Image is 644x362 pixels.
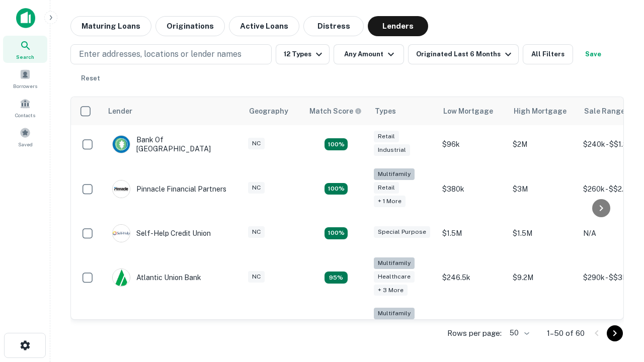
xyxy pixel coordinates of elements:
button: Lenders [368,16,428,36]
button: Enter addresses, locations or lender names [70,44,272,64]
button: Active Loans [229,16,299,36]
td: $246k [437,303,508,353]
div: The Fidelity Bank [112,319,194,337]
td: $1.5M [437,214,508,252]
img: picture [113,269,130,286]
div: Bank Of [GEOGRAPHIC_DATA] [112,135,233,153]
div: Low Mortgage [443,105,493,117]
button: Save your search to get updates of matches that match your search criteria. [577,44,609,64]
button: Distress [303,16,364,36]
div: Industrial [374,144,410,156]
div: Retail [374,182,399,194]
a: Search [3,36,47,63]
td: $3.2M [508,303,578,353]
td: $96k [437,125,508,163]
button: Any Amount [334,44,404,64]
th: Geography [243,97,303,125]
span: Contacts [15,111,35,119]
img: capitalize-icon.png [16,8,35,28]
button: 12 Types [276,44,330,64]
button: All Filters [523,44,573,64]
div: Matching Properties: 11, hasApolloMatch: undefined [325,227,348,239]
a: Contacts [3,94,47,121]
div: Atlantic Union Bank [112,268,201,287]
div: Multifamily [374,308,415,319]
iframe: Chat Widget [594,249,644,298]
button: Reset [74,68,107,88]
div: Sale Range [584,105,625,117]
div: Lender [108,105,132,117]
div: Capitalize uses an advanced AI algorithm to match your search with the best lender. The match sco... [309,106,362,117]
td: $380k [437,163,508,214]
th: Types [369,97,437,125]
p: Enter addresses, locations or lender names [79,48,242,60]
img: picture [113,225,130,242]
span: Saved [18,140,33,148]
th: High Mortgage [508,97,578,125]
div: Retail [374,131,399,142]
div: Healthcare [374,271,415,283]
span: Borrowers [13,82,37,90]
h6: Match Score [309,106,360,117]
img: picture [113,136,130,153]
th: Capitalize uses an advanced AI algorithm to match your search with the best lender. The match sco... [303,97,369,125]
td: $9.2M [508,252,578,303]
div: Matching Properties: 9, hasApolloMatch: undefined [325,271,348,284]
div: High Mortgage [514,105,567,117]
p: 1–50 of 60 [547,327,585,339]
td: $3M [508,163,578,214]
div: NC [248,182,265,194]
a: Borrowers [3,65,47,92]
a: Saved [3,123,47,150]
div: Special Purpose [374,226,430,238]
div: Multifamily [374,168,415,180]
div: Matching Properties: 17, hasApolloMatch: undefined [325,183,348,195]
div: Multifamily [374,257,415,269]
p: Rows per page: [447,327,502,339]
span: Search [16,53,34,61]
button: Originated Last 6 Months [408,44,519,64]
button: Go to next page [607,325,623,341]
button: Originations [155,16,225,36]
div: Types [375,105,396,117]
div: Pinnacle Financial Partners [112,180,226,198]
div: + 1 more [374,196,406,207]
button: Maturing Loans [70,16,151,36]
div: NC [248,271,265,283]
div: Matching Properties: 15, hasApolloMatch: undefined [325,138,348,150]
div: Self-help Credit Union [112,224,211,242]
div: Originated Last 6 Months [416,48,514,60]
div: NC [248,226,265,238]
td: $1.5M [508,214,578,252]
img: picture [113,180,130,198]
div: 50 [506,326,531,340]
div: + 3 more [374,285,408,296]
th: Low Mortgage [437,97,508,125]
td: $2M [508,125,578,163]
td: $246.5k [437,252,508,303]
div: Geography [249,105,288,117]
div: NC [248,138,265,149]
th: Lender [102,97,243,125]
